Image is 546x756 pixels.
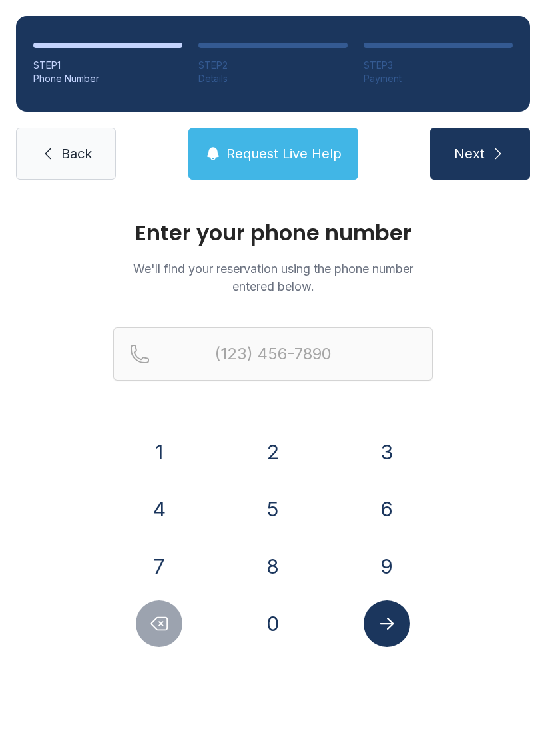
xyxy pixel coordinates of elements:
[364,486,410,532] button: 6
[136,600,182,647] button: Delete number
[250,543,296,590] button: 8
[61,144,92,163] span: Back
[364,543,410,590] button: 9
[33,72,182,85] div: Phone Number
[364,72,513,85] div: Payment
[198,72,348,85] div: Details
[33,59,182,72] div: STEP 1
[226,144,342,163] span: Request Live Help
[136,543,182,590] button: 7
[250,486,296,532] button: 5
[454,144,485,163] span: Next
[113,327,433,381] input: Reservation phone number
[364,600,410,647] button: Submit lookup form
[113,260,433,295] p: We'll find your reservation using the phone number entered below.
[136,429,182,475] button: 1
[364,429,410,475] button: 3
[136,486,182,532] button: 4
[113,222,433,244] h1: Enter your phone number
[250,600,296,647] button: 0
[250,429,296,475] button: 2
[364,59,513,72] div: STEP 3
[198,59,348,72] div: STEP 2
